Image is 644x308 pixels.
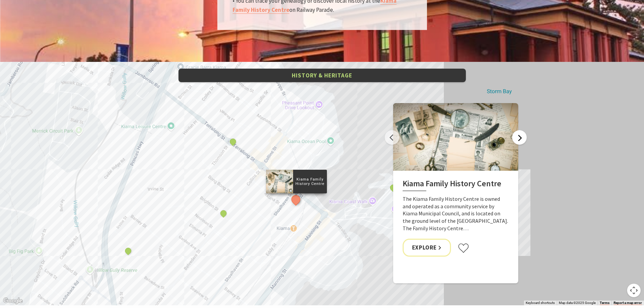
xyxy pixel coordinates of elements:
a: Explore [403,239,451,257]
span: Map data ©2025 Google [559,301,596,305]
button: See detail about Historic Terrace Houses, Kiama [219,209,228,218]
button: See detail about Historic Dry Stone Walls, Kiama [124,246,133,255]
a: Report a map error [614,301,642,305]
button: See detail about Kiama Family History Centre [289,193,302,206]
button: Previous [385,130,399,145]
a: Open this area in Google Maps (opens a new window) [2,297,24,305]
button: Next [512,130,527,145]
button: History & Heritage [178,69,466,82]
img: Google [2,297,24,305]
button: See detail about Old Fire Station Community Arts Centre [229,138,237,146]
p: The Kiama Family History Centre is owned and operated as a community service by Kiama Municipal C... [403,195,509,232]
a: Terms [600,301,610,305]
button: Click to favourite Kiama Family History Centre [458,243,469,253]
button: Keyboard shortcuts [526,301,555,305]
p: Kiama Family History Centre [293,176,327,187]
button: Map camera controls [627,284,641,297]
h2: Kiama Family History Centre [403,179,509,191]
